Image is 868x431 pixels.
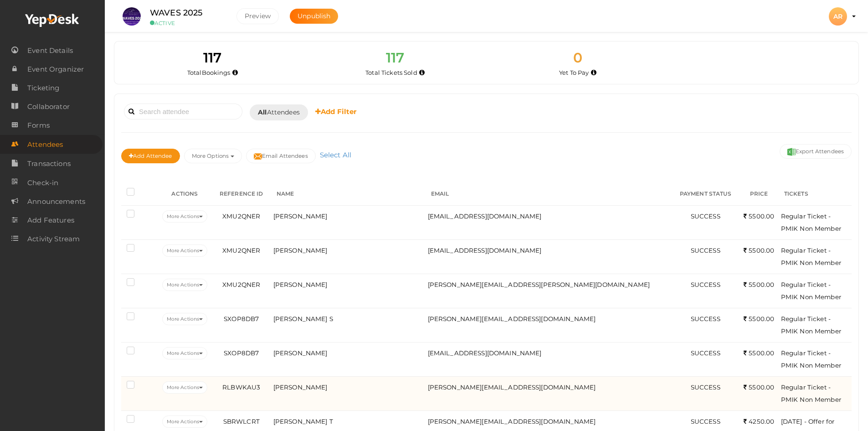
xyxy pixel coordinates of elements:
[258,108,300,117] span: Attendees
[254,152,262,161] img: mail-filled.svg
[781,281,841,301] span: Regular Ticket - PMIK Non Member
[27,42,73,60] span: Event Details
[223,418,260,425] span: SBRWLCRT
[691,349,720,357] span: SUCCESS
[419,70,425,75] i: Total number of tickets sold
[691,213,720,220] span: SUCCESS
[386,49,404,66] span: 117
[744,315,774,322] span: 5500.00
[222,281,260,288] span: XMU2QNER
[27,155,71,173] span: Transactions
[222,247,260,254] span: XMU2QNER
[124,104,242,119] input: Search attendee
[27,116,50,135] span: Forms
[220,190,263,197] span: REFERENCE ID
[428,349,542,357] span: [EMAIL_ADDRESS][DOMAIN_NAME]
[428,213,542,220] span: [EMAIL_ADDRESS][DOMAIN_NAME]
[781,213,841,232] span: Regular Ticket - PMIK Non Member
[744,384,774,391] span: 5500.00
[162,244,207,257] button: More Actions
[780,144,852,159] button: Export Attendees
[781,247,841,266] span: Regular Ticket - PMIK Non Member
[781,349,841,369] span: Regular Ticket - PMIK Non Member
[298,12,330,20] span: Unpublish
[27,98,70,116] span: Collaborator
[740,183,779,206] th: PRICE
[826,7,850,26] button: AR
[428,315,596,322] span: [PERSON_NAME][EMAIL_ADDRESS][DOMAIN_NAME]
[426,183,672,206] th: EMAIL
[162,381,207,394] button: More Actions
[428,281,650,288] span: [PERSON_NAME][EMAIL_ADDRESS][PERSON_NAME][DOMAIN_NAME]
[203,49,221,66] span: 117
[829,12,847,21] profile-pic: AR
[273,213,328,220] span: [PERSON_NAME]
[744,281,774,288] span: 5500.00
[318,151,354,159] a: Select All
[258,108,267,116] b: All
[158,183,212,206] th: ACTIONS
[273,384,328,391] span: [PERSON_NAME]
[222,384,260,391] span: RLBWKAU3
[829,7,847,26] div: AR
[162,279,207,291] button: More Actions
[691,418,720,425] span: SUCCESS
[428,247,542,254] span: [EMAIL_ADDRESS][DOMAIN_NAME]
[744,349,774,357] span: 5500.00
[428,384,596,391] span: [PERSON_NAME][EMAIL_ADDRESS][DOMAIN_NAME]
[150,20,223,26] small: ACTIVE
[162,313,207,325] button: More Actions
[781,315,841,335] span: Regular Ticket - PMIK Non Member
[787,148,796,156] img: excel.svg
[273,418,333,425] span: [PERSON_NAME] T
[27,192,85,211] span: Announcements
[27,174,58,192] span: Check-in
[744,247,774,254] span: 5500.00
[27,135,63,154] span: Attendees
[184,149,242,163] button: More Options
[781,384,841,403] span: Regular Ticket - PMIK Non Member
[162,415,207,428] button: More Actions
[779,183,852,206] th: TICKETS
[365,69,417,76] span: Total Tickets Sold
[273,349,328,357] span: [PERSON_NAME]
[187,69,231,76] span: Total
[691,247,720,254] span: SUCCESS
[121,149,180,163] button: Add Attendee
[691,315,720,322] span: SUCCESS
[232,70,238,75] i: Total number of bookings
[290,9,338,24] button: Unpublish
[236,8,279,24] button: Preview
[273,281,328,288] span: [PERSON_NAME]
[428,418,596,425] span: [PERSON_NAME][EMAIL_ADDRESS][DOMAIN_NAME]
[162,347,207,359] button: More Actions
[150,6,202,20] label: WAVES 2025
[691,384,720,391] span: SUCCESS
[691,281,720,288] span: SUCCESS
[224,315,259,322] span: SXOP8DB7
[246,149,316,163] button: Email Attendees
[27,60,84,78] span: Event Organizer
[315,107,357,116] b: Add Filter
[162,210,207,223] button: More Actions
[224,349,259,357] span: SXOP8DB7
[672,183,740,206] th: PAYMENT STATUS
[123,7,141,26] img: S4WQAGVX_small.jpeg
[559,69,589,76] span: Yet To Pay
[271,183,426,206] th: NAME
[27,79,59,97] span: Ticketing
[744,213,774,220] span: 5500.00
[222,213,260,220] span: XMU2QNER
[273,315,333,322] span: [PERSON_NAME] S
[591,70,596,75] i: Accepted and yet to make payment
[273,247,328,254] span: [PERSON_NAME]
[27,211,74,229] span: Add Features
[573,49,582,66] span: 0
[202,69,231,76] span: Bookings
[744,418,774,425] span: 4250.00
[27,230,80,248] span: Activity Stream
